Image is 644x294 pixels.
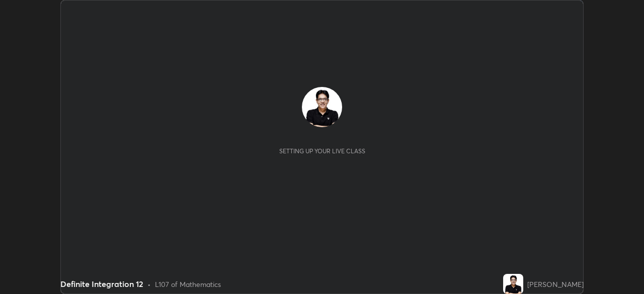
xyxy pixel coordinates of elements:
[503,274,523,294] img: 6d797e2ea09447509fc7688242447a06.jpg
[60,278,143,290] div: Definite Integration 12
[279,147,365,155] div: Setting up your live class
[527,279,584,289] div: [PERSON_NAME]
[155,279,221,289] div: L107 of Mathematics
[147,279,151,289] div: •
[302,87,342,127] img: 6d797e2ea09447509fc7688242447a06.jpg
